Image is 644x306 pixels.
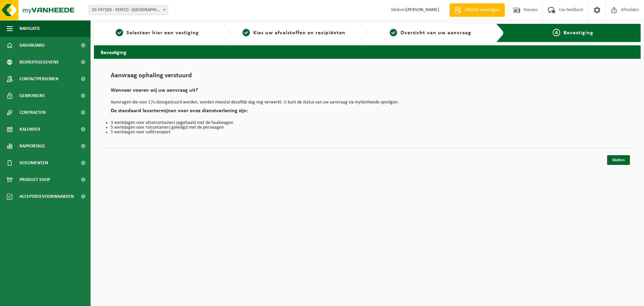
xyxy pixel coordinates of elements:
span: Navigatie [19,20,40,37]
span: Contactpersonen [19,71,58,87]
a: 1Selecteer hier een vestiging [97,29,217,37]
span: Kalender [19,121,40,138]
h2: Bevestiging [94,45,641,58]
span: 3 [390,29,397,36]
p: Aanvragen die voor 17u doorgestuurd worden, worden meestal dezelfde dag nog verwerkt. U kunt de s... [111,100,624,105]
span: Bevestiging [563,30,593,36]
span: 10-747103 - VENTO - OUDENAARDE [89,5,168,15]
span: Overzicht van uw aanvraag [400,30,471,36]
a: Offerte aanvragen [449,3,505,17]
span: Contracten [19,104,46,121]
span: Selecteer hier een vestiging [126,30,199,36]
span: Dashboard [19,37,45,54]
li: 3 werkdagen voor afzetcontainers opgehaald met de haakwagen [111,121,624,125]
span: Rapportage [19,138,45,155]
span: 1 [116,29,123,36]
span: Documenten [19,155,48,171]
span: Bedrijfsgegevens [19,54,59,71]
h2: Wanneer voeren wij uw aanvraag uit? [111,88,624,97]
span: 10-747103 - VENTO - OUDENAARDE [89,5,168,15]
span: Offerte aanvragen [463,7,501,13]
h1: Aanvraag ophaling verstuurd [111,72,624,83]
h2: De standaard levertermijnen voor onze dienstverlening zijn: [111,108,624,117]
span: Gebruikers [19,87,45,104]
span: Product Shop [19,171,50,188]
li: 5 werkdagen voor rolcontainers geledigd met de perswagen [111,125,624,130]
a: 3Overzicht van uw aanvraag [371,29,491,37]
span: Acceptatievoorwaarden [19,188,74,205]
span: 2 [243,29,250,36]
li: 5 werkdagen voor collitransport [111,130,624,135]
span: Kies uw afvalstoffen en recipiënten [253,30,345,36]
span: 4 [553,29,560,36]
a: Sluiten [607,155,630,165]
strong: [PERSON_NAME] [406,7,439,12]
a: 2Kies uw afvalstoffen en recipiënten [234,29,354,37]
